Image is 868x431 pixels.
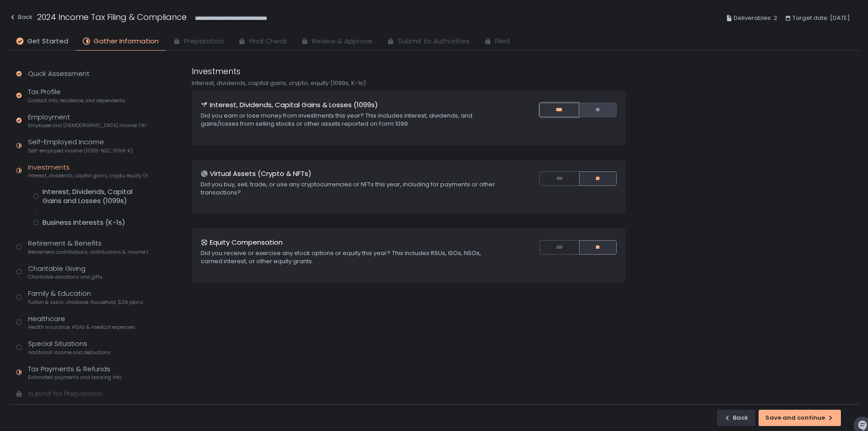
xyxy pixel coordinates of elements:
h1: Virtual Assets (Crypto & NFTs) [210,169,311,179]
div: Tax Profile [28,87,125,104]
h1: 2024 Income Tax Filing & Compliance [37,11,187,23]
div: Back [724,414,748,422]
button: Back [717,410,755,426]
span: Self-employed income (1099-NEC, 1099-K) [28,147,133,154]
div: Save and continue [765,414,834,422]
span: Tuition & loans, childcare, household, 529 plans [28,299,143,306]
div: Interest, Dividends, Capital Gains and Losses (1099s) [42,187,148,205]
div: Business Interests (K-1s) [42,218,125,227]
button: Back [9,11,33,26]
h1: Investments [192,65,241,77]
div: Charitable Giving [28,264,103,281]
span: Employee and [DEMOGRAPHIC_DATA] income (W-2s) [28,122,148,129]
div: Did you buy, sell, trade, or use any cryptocurrencies or NFTs this year, including for payments o... [201,180,503,197]
span: Gather Information [94,36,159,47]
span: Estimated payments and banking info [28,374,122,381]
div: Investments [28,162,148,180]
span: Charitable donations and gifts [28,274,103,280]
span: Retirement contributions, distributions & income (1099-R, 5498) [28,249,148,256]
div: Tax Payments & Refunds [28,364,122,381]
div: Healthcare [28,314,135,331]
span: Additional income and deductions [28,349,111,356]
div: Family & Education [28,289,143,306]
span: Target date: [DATE] [793,13,850,24]
div: Did you receive or exercise any stock options or equity this year? This includes RSUs, ISOs, NSOs... [201,249,503,265]
div: Special Situations [28,339,111,356]
button: Save and continue [759,410,841,426]
span: Final Check [249,36,287,47]
span: Filed [495,36,510,47]
h1: Equity Compensation [210,237,283,248]
span: Review & Approve [312,36,373,47]
span: Health insurance, HSAs & medical expenses [28,324,135,331]
div: Back [9,12,33,23]
h1: Interest, Dividends, Capital Gains & Losses (1099s) [210,100,378,110]
span: Submit to Authorities [398,36,470,47]
span: Contact info, residence, and dependents [28,97,125,104]
div: Retirement & Benefits [28,238,148,256]
div: Did you earn or lose money from investments this year? This includes interest, dividends, and gai... [201,112,503,128]
div: Interest, dividends, capital gains, crypto, equity (1099s, K-1s) [192,79,626,87]
span: Preparation [184,36,224,47]
div: Employment [28,112,148,129]
div: Quick Assessment [28,69,90,79]
span: Get Started [27,36,68,47]
div: Self-Employed Income [28,137,133,154]
div: Submit for Preparation [28,389,103,399]
span: Deliverables: 2 [734,13,777,24]
span: Interest, dividends, capital gains, crypto, equity (1099s, K-1s) [28,172,148,179]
